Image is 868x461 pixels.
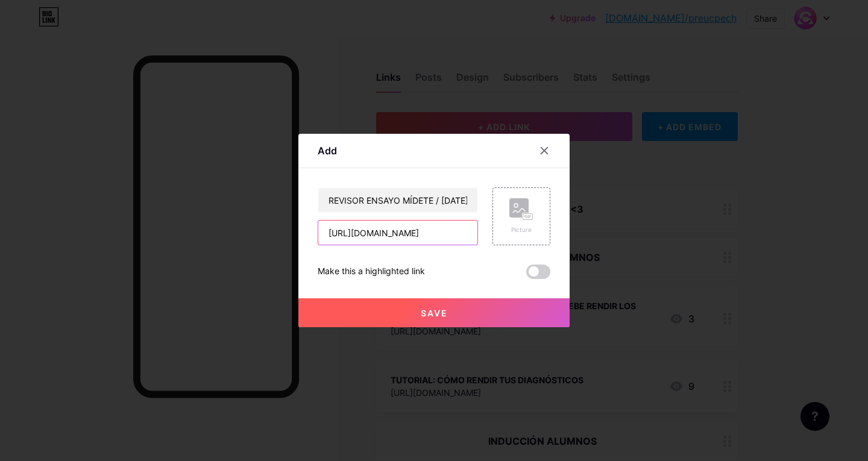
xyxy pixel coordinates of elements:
[318,221,477,245] input: URL
[298,298,570,327] button: Save
[421,308,448,318] span: Save
[509,225,533,234] div: Picture
[318,143,337,158] div: Add
[318,265,425,279] div: Make this a highlighted link
[318,188,477,212] input: Title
